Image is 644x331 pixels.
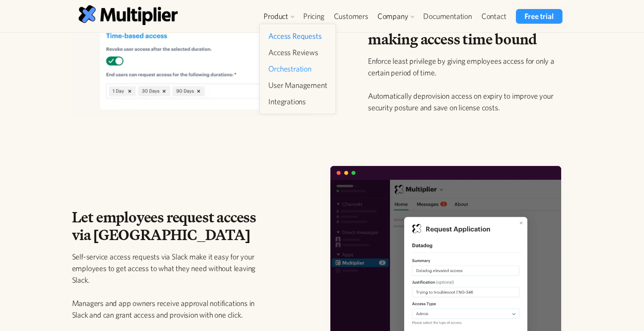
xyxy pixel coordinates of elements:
div: Product [259,9,298,24]
a: User Management [265,78,330,93]
a: Pricing [298,9,329,24]
h2: Enforce least privilege by making access time bound [368,13,565,48]
a: Access Requests [265,28,330,44]
p: Enforce least privilege by giving employees access for only a certain period of time. Automatical... [368,55,565,113]
a: Contact [477,9,511,24]
a: Access Reviews [265,45,330,60]
nav: Product [259,24,336,114]
a: Customers [329,9,373,24]
div: Company [373,9,419,24]
div: Product [264,11,288,22]
h2: Let employees request access via [GEOGRAPHIC_DATA] [72,209,270,244]
a: Free trial [516,9,562,24]
div: Company [377,11,408,22]
a: Orchestration [265,61,330,77]
a: Integrations [265,94,330,109]
a: Documentation [418,9,476,24]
